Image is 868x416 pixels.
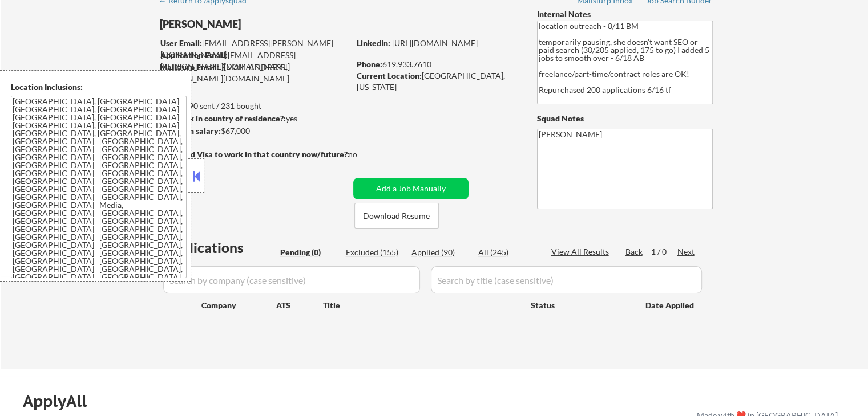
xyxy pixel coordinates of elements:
strong: Mailslurp Email: [160,62,219,72]
strong: Phone: [357,59,382,69]
div: Back [625,246,644,258]
div: no [348,149,381,160]
div: 1 / 0 [651,246,677,258]
div: Applied (90) [411,247,469,258]
div: [GEOGRAPHIC_DATA], [US_STATE] [357,70,518,92]
input: Search by company (case sensitive) [163,266,420,293]
div: [EMAIL_ADDRESS][PERSON_NAME][DOMAIN_NAME] [160,50,349,72]
div: Status [531,295,629,315]
strong: User Email: [160,38,202,48]
div: [EMAIL_ADDRESS][PERSON_NAME][DOMAIN_NAME] [160,38,349,60]
div: [EMAIL_ADDRESS][PERSON_NAME][DOMAIN_NAME] [160,62,349,84]
div: Title [323,300,520,311]
strong: LinkedIn: [357,38,390,48]
div: Applications [163,241,276,255]
div: Date Applied [645,300,696,311]
div: yes [159,113,346,124]
button: Download Resume [354,203,439,229]
div: Pending (0) [280,247,337,258]
div: Excluded (155) [346,247,403,258]
div: ATS [276,300,323,311]
strong: Will need Visa to work in that country now/future?: [160,149,350,159]
div: [PERSON_NAME] [160,17,394,31]
input: Search by title (case sensitive) [431,266,702,293]
div: Internal Notes [537,9,713,20]
button: Add a Job Manually [353,178,469,199]
div: 619.933.7610 [357,59,518,70]
div: $67,000 [159,125,349,137]
strong: Application Email: [160,50,228,60]
div: Location Inclusions: [11,81,187,93]
a: [URL][DOMAIN_NAME] [392,38,478,48]
div: 90 sent / 231 bought [159,100,349,112]
strong: Current Location: [357,71,422,80]
div: Company [201,300,276,311]
div: View All Results [551,246,612,258]
div: ApplyAll [23,391,100,411]
div: Next [677,246,696,258]
strong: Can work in country of residence?: [159,113,286,123]
div: All (245) [478,247,535,258]
div: Squad Notes [537,113,713,124]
